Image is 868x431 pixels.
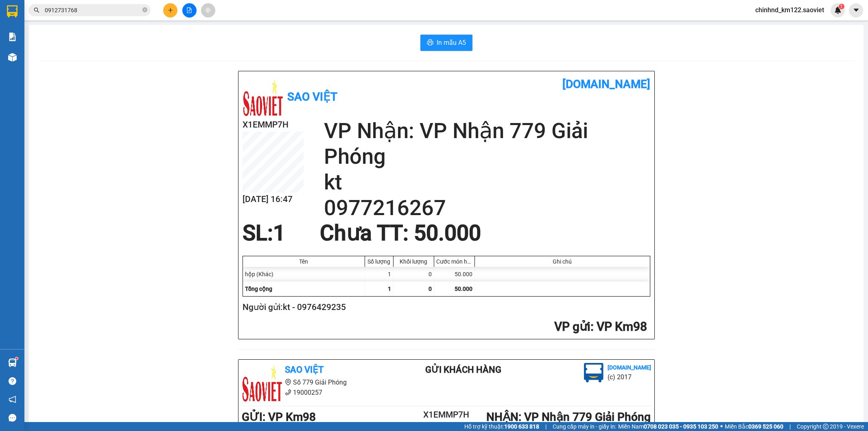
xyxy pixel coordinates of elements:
button: printerIn mẫu A5 [420,35,472,51]
img: warehouse-icon [8,53,17,62]
span: caret-down [853,7,860,14]
span: Tổng cộng [245,286,272,292]
img: logo-vxr [7,5,17,18]
span: close-circle [142,7,147,14]
span: Hỗ trợ kỹ thuật: [464,422,539,431]
span: 1 [388,286,391,292]
h2: Người gửi: kt - 0976429235 [243,301,647,314]
li: 19000257 [242,387,393,398]
span: close-circle [142,7,147,12]
input: Tìm tên, số ĐT hoặc mã đơn [45,6,141,15]
h2: X1EMMP7H [412,408,481,422]
b: [DOMAIN_NAME] [562,77,650,91]
div: Chưa TT : 50.000 [315,221,486,245]
span: copyright [823,424,829,429]
span: phone [285,389,291,396]
li: (c) 2017 [608,372,651,382]
span: VP gửi [554,319,590,334]
span: question-circle [9,377,16,385]
button: plus [163,3,177,18]
span: 1 [273,220,285,246]
button: caret-down [849,3,863,18]
span: file-add [186,7,192,13]
b: Sao Việt [287,90,337,103]
span: | [545,422,547,431]
span: SL: [243,220,273,246]
span: aim [205,7,211,13]
h2: kt [324,169,650,195]
img: warehouse-icon [8,358,17,367]
span: In mẫu A5 [437,37,466,48]
span: notification [9,396,16,403]
strong: 0369 525 060 [748,423,783,430]
button: file-add [182,3,197,18]
b: GỬI : VP Km98 [242,410,316,424]
div: hộp (Khác) [243,267,365,281]
div: Ghi chú [477,258,648,265]
span: Miền Nam [618,422,718,431]
h2: : VP Km98 [243,319,647,335]
div: 1 [365,267,394,281]
strong: 0708 023 035 - 0935 103 250 [644,423,718,430]
h2: [DATE] 16:47 [243,193,304,206]
b: Sao Việt [285,365,324,375]
span: Miền Bắc [725,422,783,431]
h2: X1EMMP7H [243,118,304,132]
h2: VP Nhận: VP Nhận 779 Giải Phóng [324,118,650,169]
div: Số lượng [367,258,391,265]
b: [DOMAIN_NAME] [608,364,651,371]
span: | [789,422,791,431]
span: 1 [840,4,843,9]
span: 50.000 [455,286,472,292]
button: aim [201,3,215,18]
span: Cung cấp máy in - giấy in: [553,422,616,431]
div: Cước món hàng [436,258,472,265]
span: environment [285,379,291,385]
div: Khối lượng [396,258,432,265]
sup: 1 [839,4,844,9]
b: Gửi khách hàng [425,365,501,375]
sup: 1 [15,357,18,360]
img: solution-icon [8,33,17,41]
strong: 1900 633 818 [504,423,539,430]
span: plus [168,7,173,13]
span: ⚪️ [720,425,723,428]
span: message [9,414,16,422]
span: 0 [429,286,432,292]
div: Tên [245,258,363,265]
div: 50.000 [434,267,475,281]
b: NHẬN : VP Nhận 779 Giải Phóng [486,410,651,424]
span: printer [427,39,433,47]
img: logo.jpg [584,363,603,383]
li: Số 779 Giải Phóng [242,377,393,387]
img: logo.jpg [243,77,283,118]
img: icon-new-feature [834,7,842,14]
h2: 0977216267 [324,195,650,221]
img: logo.jpg [242,363,282,404]
span: search [34,7,39,13]
div: 0 [394,267,434,281]
span: chinhnd_km122.saoviet [749,5,831,15]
